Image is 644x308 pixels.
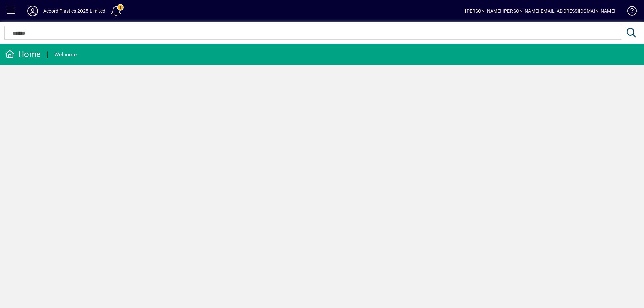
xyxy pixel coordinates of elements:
a: Knowledge Base [622,1,636,23]
div: Welcome [54,49,77,60]
div: Home [5,49,41,60]
div: Accord Plastics 2025 Limited [43,6,105,16]
div: [PERSON_NAME] [PERSON_NAME][EMAIL_ADDRESS][DOMAIN_NAME] [465,6,615,16]
button: Profile [22,5,43,17]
